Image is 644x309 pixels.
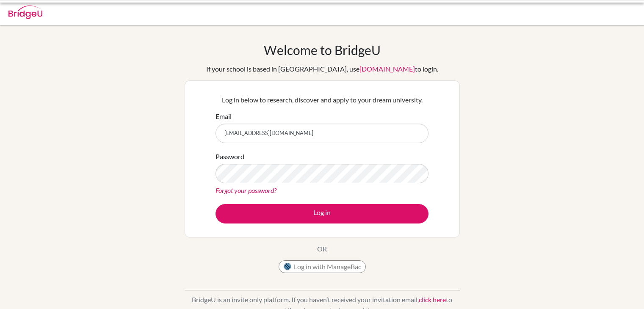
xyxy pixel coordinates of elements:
button: Log in with ManageBac [279,260,366,273]
a: click here [419,295,446,303]
a: [DOMAIN_NAME] [359,65,415,73]
img: Bridge-U [8,6,42,19]
p: OR [317,244,327,254]
h1: Welcome to BridgeU [264,42,381,58]
button: Log in [216,204,428,223]
label: Password [216,152,244,162]
label: Email [216,111,232,121]
p: Log in below to research, discover and apply to your dream university. [216,95,428,105]
div: If your school is based in [GEOGRAPHIC_DATA], use to login. [206,64,438,74]
a: Forgot your password? [216,186,276,194]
